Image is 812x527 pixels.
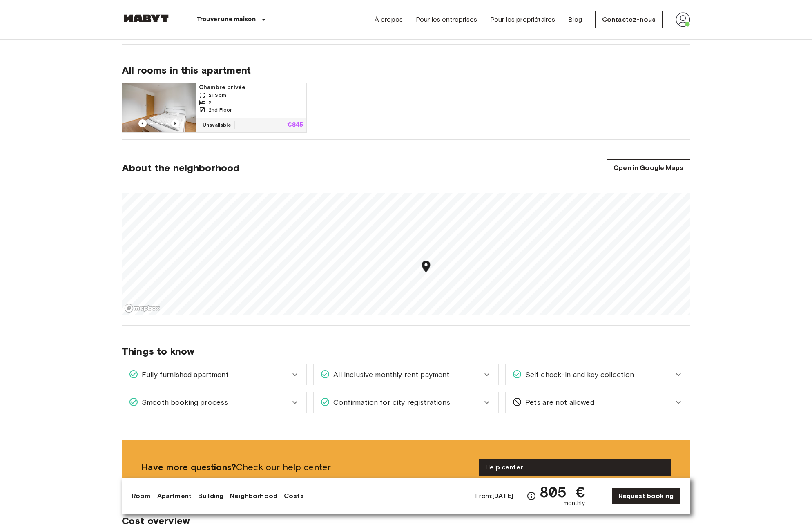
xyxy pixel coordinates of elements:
[171,119,179,127] button: Previous image
[122,83,307,133] a: Marketing picture of unit DE-02-009-02MPrevious imagePrevious imageChambre privée21 Sqm22nd Floor...
[607,159,690,176] a: Open in Google Maps
[287,122,303,128] p: €845
[676,12,690,27] img: avatar
[522,369,634,380] span: Self check-in and key collection
[138,397,228,408] span: Smooth booking process
[122,392,306,413] div: Smooth booking process
[490,15,555,25] a: Pour les propriétaires
[122,345,690,357] span: Things to know
[595,11,663,28] a: Contactez-nous
[419,259,433,276] div: Map marker
[492,492,513,500] b: [DATE]
[611,487,680,505] a: Request booking
[199,121,235,129] span: Unavailable
[522,397,594,408] span: Pets are not allowed
[141,462,236,473] b: Have more questions?
[564,499,585,507] span: monthly
[122,364,306,385] div: Fully furnished apartment
[138,119,147,127] button: Previous image
[475,491,513,500] span: From:
[540,485,585,499] span: 805 €
[199,83,303,92] span: Chambre privée
[122,515,690,527] span: Cost overview
[568,15,582,25] a: Blog
[122,83,196,132] img: Marketing picture of unit DE-02-009-02M
[132,491,151,501] a: Room
[479,459,671,476] a: Help center
[330,369,449,380] span: All inclusive monthly rent payment
[314,364,498,385] div: All inclusive monthly rent payment
[209,106,232,114] span: 2nd Floor
[141,461,472,473] span: Check our help center
[122,162,239,174] span: About the neighborhood
[375,15,403,25] a: À propos
[138,369,229,380] span: Fully furnished apartment
[506,392,690,413] div: Pets are not allowed
[122,14,171,22] img: Habyt
[230,491,277,501] a: Neighborhood
[124,304,160,313] a: Mapbox logo
[284,491,304,501] a: Costs
[209,99,212,106] span: 2
[526,491,536,501] svg: Check cost overview for full price breakdown. Please note that discounts apply to new joiners onl...
[209,92,226,99] span: 21 Sqm
[122,193,690,315] canvas: Map
[197,15,256,25] p: Trouver une maison
[330,397,450,408] span: Confirmation for city registrations
[198,491,223,501] a: Building
[506,364,690,385] div: Self check-in and key collection
[157,491,192,501] a: Apartment
[416,15,477,25] a: Pour les entreprises
[122,64,690,76] span: All rooms in this apartment
[314,392,498,413] div: Confirmation for city registrations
